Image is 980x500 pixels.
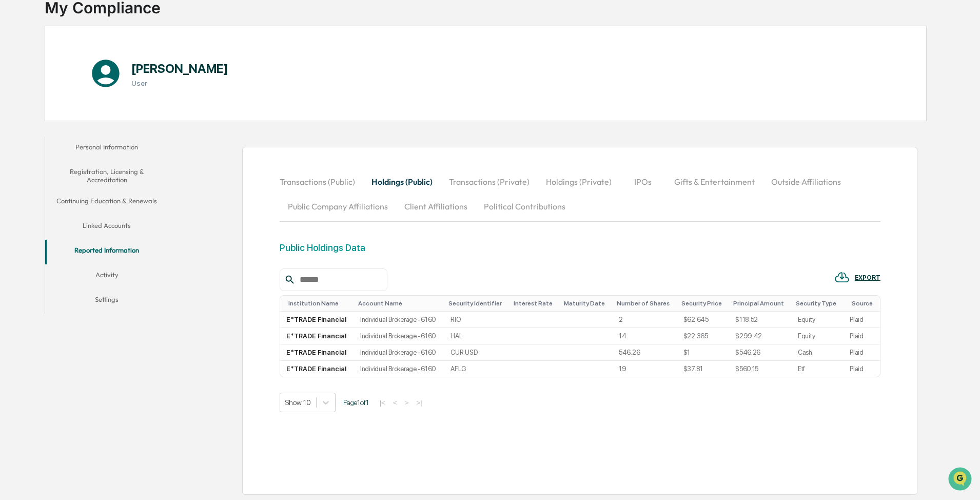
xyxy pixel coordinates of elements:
span: Attestations [85,129,127,140]
button: Linked Accounts [45,215,168,240]
td: Individual Brokerage -6160 [354,312,444,328]
span: Data Lookup [21,149,65,159]
div: Toggle SortBy [796,300,839,307]
div: secondary tabs example [280,169,880,219]
td: Individual Brokerage -6160 [354,328,444,344]
div: Start new chat [35,79,168,89]
button: Holdings (Private) [538,169,620,194]
a: 🔎Data Lookup [6,145,69,163]
img: EXPORT [834,270,850,285]
button: > [402,398,412,407]
td: E*TRADE Financial [280,328,354,344]
td: Cash [792,344,844,361]
td: $299.42 [729,328,792,344]
button: Personal Information [45,137,168,161]
td: E*TRADE Financial [280,344,354,361]
div: Toggle SortBy [617,300,673,307]
td: $118.52 [729,312,792,328]
td: Etf [792,361,844,377]
td: Equity [792,328,844,344]
td: Individual Brokerage -6160 [354,361,444,377]
div: 🖐️ [10,130,18,139]
button: Continuing Education & Renewals [45,190,168,215]
h1: [PERSON_NAME] [131,61,228,76]
td: $560.15 [729,361,792,377]
span: Preclearance [21,129,66,140]
td: 19 [613,361,677,377]
button: Gifts & Entertainment [666,169,763,194]
td: Plaid [844,328,880,344]
p: How can we help? [10,22,187,38]
td: Individual Brokerage -6160 [354,344,444,361]
td: $62.645 [677,312,729,328]
div: Toggle SortBy [681,300,725,307]
button: >| [413,398,425,407]
td: $22.365 [677,328,729,344]
div: Toggle SortBy [514,300,556,307]
td: $37.81 [677,361,729,377]
a: 🗄️Attestations [70,125,131,144]
button: Outside Affiliations [763,169,849,194]
h3: User [131,79,228,87]
td: Plaid [844,312,880,328]
button: Public Company Affiliations [280,194,396,219]
div: EXPORT [855,274,880,281]
span: Pylon [102,174,124,182]
button: Transactions (Private) [441,169,538,194]
button: |< [377,398,388,407]
button: Client Affiliations [396,194,476,219]
button: Settings [45,289,168,314]
td: Plaid [844,361,880,377]
div: 🗄️ [74,130,83,139]
td: 14 [613,328,677,344]
div: Toggle SortBy [852,300,876,307]
td: Equity [792,312,844,328]
td: E*TRADE Financial [280,312,354,328]
div: Toggle SortBy [358,300,440,307]
td: Plaid [844,344,880,361]
button: Activity [45,264,168,289]
td: HAL [444,328,509,344]
td: 546.26 [613,344,677,361]
div: Public Holdings Data [280,242,365,253]
button: Political Contributions [476,194,574,219]
button: Transactions (Public) [280,169,363,194]
div: 🔎 [10,150,18,158]
button: Reported Information [45,240,168,264]
td: $1 [677,344,729,361]
button: IPOs [620,169,666,194]
td: RIO [444,312,509,328]
iframe: Open customer support [947,466,975,494]
td: AFLG [444,361,509,377]
button: Registration, Licensing & Accreditation [45,161,168,190]
button: < [390,398,400,407]
a: Powered byPylon [72,174,124,182]
td: CUR:USD [444,344,509,361]
td: $546.26 [729,344,792,361]
td: E*TRADE Financial [280,361,354,377]
div: secondary tabs example [45,137,168,314]
div: Toggle SortBy [733,300,788,307]
div: Toggle SortBy [288,300,350,307]
div: Toggle SortBy [448,300,505,307]
div: We're available if you need us! [35,89,130,97]
button: Holdings (Public) [363,169,441,194]
td: 2 [613,312,677,328]
input: Clear [27,47,169,57]
div: Toggle SortBy [564,300,608,307]
a: 🖐️Preclearance [6,125,70,144]
span: Page 1 of 1 [343,398,369,407]
button: Start new chat [174,82,187,94]
img: 1746055101610-c473b297-6a78-478c-a979-82029cc54cd1 [10,79,29,97]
